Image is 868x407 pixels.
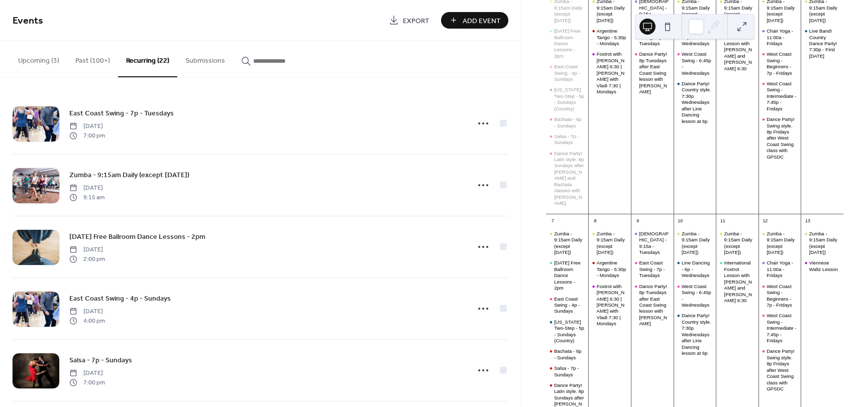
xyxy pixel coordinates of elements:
span: [DATE] [69,369,105,378]
div: 8 [591,217,600,226]
div: 10 [676,217,685,226]
div: Dance Party! Latin style. 8p Sundays after Salsa and Bachata classes with Miguel [546,151,589,207]
span: 4:00 pm [69,316,105,325]
div: West Coast Swing - 6:45p - Wednesdays [682,284,712,309]
div: [DATE] Free Ballroom Dance Lessons - 2pm [554,260,584,291]
span: 7:00 pm [69,131,105,140]
div: [US_STATE] Two-Step - 5p - Sundays (Country) [554,319,584,344]
div: Zumba - 9:15am Daily (except [DATE]) [724,231,754,256]
span: [DATE] [69,245,105,254]
span: Zumba - 9:15am Daily (except [DATE]) [69,170,189,181]
div: West Coast Swing - Intermediate - 7:45p - Fridays [758,313,801,344]
button: Upcoming (3) [10,41,67,76]
div: Viennese Waltz Lesson [809,260,839,273]
div: Salsa - 7p - Sundays [546,365,589,378]
div: Argentine Tango - 5:30p - Mondays [588,260,631,279]
div: International Foxtrot Lesson with Chad and Marie 6:30 [716,260,758,304]
a: Export [381,12,437,29]
span: Salsa - 7p - Sundays [69,355,132,366]
div: International Foxtrot Lesson with [PERSON_NAME] and [PERSON_NAME] 6:30 [724,260,754,304]
div: Dance Party! Swing style. 8p Fridays after West Coast Swing class with GPSDC [758,116,801,160]
div: 9 [633,217,642,226]
a: [DATE] Free Ballroom Dance Lessons - 2pm [69,231,205,242]
div: West Coast Swing - 6:45p - Wednesdays [674,51,716,76]
div: East Coast Swing - 4p - Sundays [546,296,589,315]
div: Zumba - 9:15am Daily (except [DATE]) [597,231,627,256]
div: Live Band! Country Dance Party! 7:30p - First [DATE] [809,28,839,59]
div: International Foxtrot Lesson with Chad and Marie 6:30 [716,28,758,72]
div: International Foxtrot Lesson with [PERSON_NAME] and [PERSON_NAME] 6:30 [724,28,754,72]
div: Holy Yoga - 9:15a - Tuesdays [631,231,674,256]
div: Bachata - 6p - Sundays [546,116,589,129]
div: East Coast Swing - 7p - Tuesdays [631,260,674,279]
div: Bachata - 6p - Sundays [554,348,584,361]
div: Chair Yoga - 11:00a - Fridays [758,28,801,47]
div: Zumba - 9:15am Daily (except Tuesday) [801,231,843,256]
div: Foxtrot with Chad 6:30 | Cha Cha with Vladi 7:30 | Mondays [588,284,631,327]
div: Foxtrot with [PERSON_NAME] 6:30 | [PERSON_NAME] with Vladi 7:30 | Mondays [597,51,627,95]
div: Bachata - 6p - Sundays [546,348,589,361]
div: Salsa - 7p - Sundays [554,365,584,378]
div: Zumba - 9:15am Daily (except Tuesday) [588,231,631,256]
div: Dance Party! Country style. 7:30p Wednesdays after Line Dancing lesson at 6p [682,313,712,356]
span: East Coast Swing - 7p - Tuesdays [69,108,174,119]
span: 9:15 am [69,193,104,202]
div: Zumba - 9:15am Daily (except [DATE]) [809,231,839,256]
div: Salsa - 7p - Sundays [554,133,584,146]
a: Zumba - 9:15am Daily (except [DATE]) [69,169,189,181]
div: Viennese Waltz Lesson [801,260,843,273]
div: 12 [761,217,770,226]
div: West Coast Swing - Intermediate - 7:45p - Fridays [758,81,801,112]
span: Export [403,16,429,26]
div: West Coast Swing - 6:45p - Wednesdays [682,51,712,76]
div: West Coast Swing - 6:45p - Wednesdays [674,284,716,309]
span: Add Event [463,16,501,26]
span: [DATE] [69,122,105,131]
button: Past (100+) [67,41,118,76]
div: Zumba - 9:15am Daily (except Tuesday) [758,231,801,256]
div: Zumba - 9:15am Daily (except Tuesday) [546,231,589,256]
div: Dance Party! 8p Tuesdays after East Coast Swing lesson with Keith [631,284,674,327]
div: West Coast Swing - Beginners - 7p - Fridays [767,51,797,76]
div: Foxtrot with Chad 6:30 | Cha Cha with Vladi 7:30 | Mondays [588,51,631,95]
div: Live Band! Country Dance Party! 7:30p - First Saturday [801,28,843,59]
div: East Coast Swing - 4p - Sundays [554,64,584,82]
div: Dance Party! Latin style. 8p Sundays after [PERSON_NAME] and Bachata classes with [PERSON_NAME] [554,151,584,207]
div: West Coast Swing - Beginners - 7p - Fridays [758,51,801,76]
div: Zumba - 9:15am Daily (except [DATE]) [682,231,712,256]
div: Sunday Free Ballroom Dance Lessons - 2pm [546,28,589,59]
span: [DATE] Free Ballroom Dance Lessons - 2pm [69,232,205,242]
div: [DEMOGRAPHIC_DATA] - 9:15a - Tuesdays [639,231,669,256]
span: East Coast Swing - 4p - Sundays [69,294,171,304]
div: [DATE] Free Ballroom Dance Lessons - 2pm [554,28,584,59]
div: Argentine Tango - 5:30p - Mondays [597,260,627,279]
div: West Coast Swing - Beginners - 7p - Fridays [758,284,801,309]
div: Salsa - 7p - Sundays [546,133,589,146]
div: East Coast Swing - 4p - Sundays [554,296,584,315]
div: Line Dancing - 6p - Wednesdays [674,260,716,279]
div: Zumba - 9:15am Daily (except [DATE]) [767,231,797,256]
div: West Coast Swing - Intermediate - 7:45p - Fridays [767,81,797,112]
div: Foxtrot with [PERSON_NAME] 6:30 | [PERSON_NAME] with Vladi 7:30 | Mondays [597,284,627,327]
span: [DATE] [69,307,105,316]
span: 7:00 pm [69,378,105,387]
div: 11 [718,217,727,226]
a: East Coast Swing - 7p - Tuesdays [69,107,174,119]
span: 2:00 pm [69,254,105,263]
span: [DATE] [69,184,104,193]
div: Line Dancing - 6p - Wednesdays [682,260,712,279]
div: Dance Party! Swing style. 8p Fridays after West Coast Swing class with GPSDC [767,348,797,392]
div: West Coast Swing - Intermediate - 7:45p - Fridays [767,313,797,344]
a: Salsa - 7p - Sundays [69,354,132,366]
div: 7 [549,217,558,226]
div: Sunday Free Ballroom Dance Lessons - 2pm [546,260,589,291]
button: Recurring (22) [118,41,177,77]
div: Chair Yoga - 11:00a - Fridays [758,260,801,279]
div: Zumba - 9:15am Daily (except Tuesday) [716,231,758,256]
div: Chair Yoga - 11:00a - Fridays [767,260,797,279]
div: Argentine Tango - 5:30p - Mondays [597,28,627,47]
div: East Coast Swing - 7p - Tuesdays [631,28,674,47]
div: Dance Party! 8p Tuesdays after East Coast Swing lesson with [PERSON_NAME] [639,51,669,95]
button: Add Event [441,12,508,29]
